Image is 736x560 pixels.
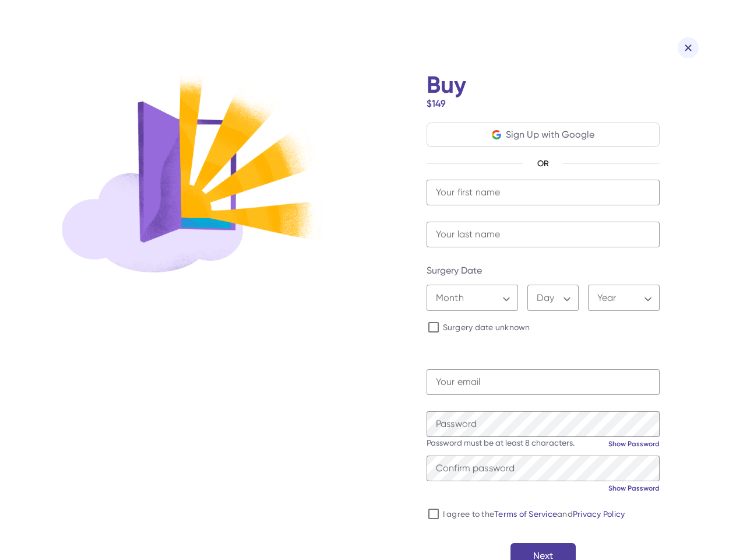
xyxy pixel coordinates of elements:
h1: Buy [427,73,466,97]
div: Sign Up with Google [506,128,594,142]
a: Show Password [608,439,660,449]
label: Surgery Date [427,264,660,278]
label: I agree to the and [441,508,625,520]
div: $149 [427,97,446,111]
div: Password must be at least 8 characters. [427,437,575,449]
label: Surgery date unknown [441,321,530,333]
a: Terms of Service [494,509,557,519]
button: Sign Up with Google [492,128,594,142]
a: Show Password [608,484,660,493]
a: Privacy Policy [573,509,625,519]
img: Buy illustration [62,73,325,272]
span: OR [523,156,563,170]
img: Close icn [685,44,692,51]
